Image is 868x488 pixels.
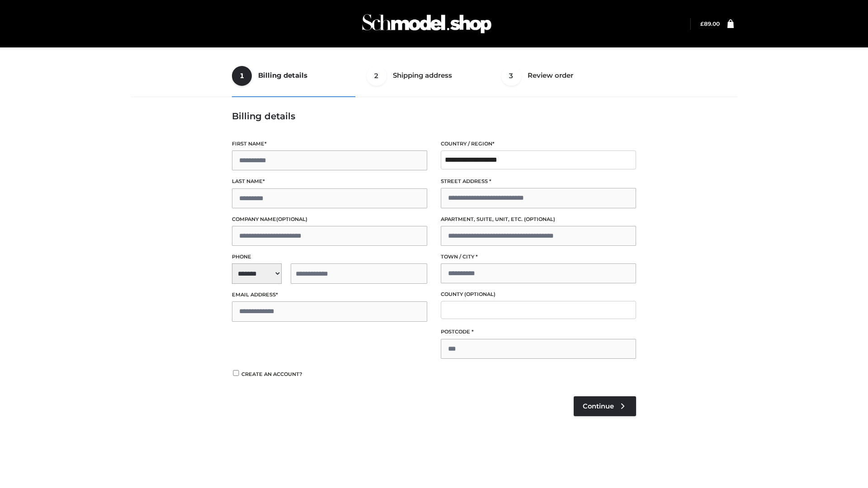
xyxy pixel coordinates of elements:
[232,291,427,299] label: Email address
[700,20,704,27] span: £
[276,216,307,222] span: (optional)
[441,290,636,299] label: County
[232,140,427,148] label: First name
[232,111,636,122] h3: Billing details
[241,371,302,377] span: Create an account?
[583,402,614,410] span: Continue
[441,328,636,336] label: Postcode
[441,215,636,224] label: Apartment, suite, unit, etc.
[441,140,636,148] label: Country / Region
[359,6,495,42] img: Schmodel Admin 964
[232,370,240,376] input: Create an account?
[441,177,636,186] label: Street address
[232,177,427,186] label: Last name
[232,215,427,224] label: Company name
[574,396,636,416] a: Continue
[700,20,720,27] bdi: 89.00
[464,291,495,297] span: (optional)
[700,20,720,27] a: £89.00
[441,253,636,261] label: Town / City
[232,253,427,261] label: Phone
[524,216,555,222] span: (optional)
